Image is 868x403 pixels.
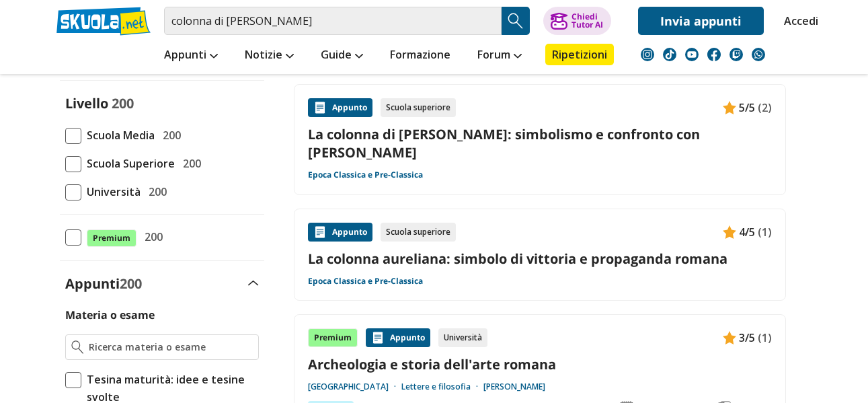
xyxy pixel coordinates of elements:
[381,223,456,242] div: Scuola superiore
[89,340,252,354] input: Ricerca materia o esame
[438,328,487,347] div: Università
[474,44,525,68] a: Forum
[545,44,614,65] a: Ripetizioni
[177,155,201,172] span: 200
[381,98,456,117] div: Scuola superiore
[641,48,654,61] img: instagram
[543,7,611,35] button: ChiediTutor AI
[317,44,366,68] a: Guide
[308,250,772,268] a: La colonna aureliana: simbolo di vittoria e propaganda romana
[139,228,163,246] span: 200
[308,223,372,242] div: Appunto
[248,281,259,286] img: Apri e chiudi sezione
[506,11,526,31] img: Cerca appunti, riassunti o versioni
[81,155,175,172] span: Scuola Superiore
[65,307,155,322] label: Materia o esame
[758,223,772,241] span: (1)
[161,44,221,68] a: Appunti
[752,48,765,61] img: WhatsApp
[739,329,755,346] span: 3/5
[313,101,327,114] img: Appunti contenuto
[387,44,454,68] a: Formazione
[308,125,772,161] a: La colonna di [PERSON_NAME]: simbolismo e confronto con [PERSON_NAME]
[313,225,327,239] img: Appunti contenuto
[483,381,545,392] a: [PERSON_NAME]
[308,328,358,347] div: Premium
[739,223,755,241] span: 4/5
[723,225,736,239] img: Appunti contenuto
[739,99,755,116] span: 5/5
[81,183,141,200] span: Università
[758,329,772,346] span: (1)
[71,340,84,354] img: Ricerca materia o esame
[401,381,483,392] a: Lettere e filosofia
[308,276,423,287] a: Epoca Classica e Pre-Classica
[81,126,155,144] span: Scuola Media
[308,355,772,373] a: Archeologia e storia dell'arte romana
[87,229,136,247] span: Premium
[164,7,502,35] input: Cerca appunti, riassunti o versioni
[241,44,297,68] a: Notizie
[371,331,385,344] img: Appunti contenuto
[663,48,676,61] img: tiktok
[157,126,181,144] span: 200
[65,94,108,112] label: Livello
[723,331,736,344] img: Appunti contenuto
[685,48,699,61] img: youtube
[366,328,430,347] div: Appunto
[308,381,401,392] a: [GEOGRAPHIC_DATA]
[571,13,603,29] div: Chiedi Tutor AI
[502,7,530,35] button: Search Button
[729,48,743,61] img: twitch
[143,183,167,200] span: 200
[120,274,142,293] span: 200
[723,101,736,114] img: Appunti contenuto
[638,7,764,35] a: Invia appunti
[758,99,772,116] span: (2)
[112,94,134,112] span: 200
[65,274,142,293] label: Appunti
[308,170,423,180] a: Epoca Classica e Pre-Classica
[784,7,812,35] a: Accedi
[308,98,372,117] div: Appunto
[707,48,721,61] img: facebook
